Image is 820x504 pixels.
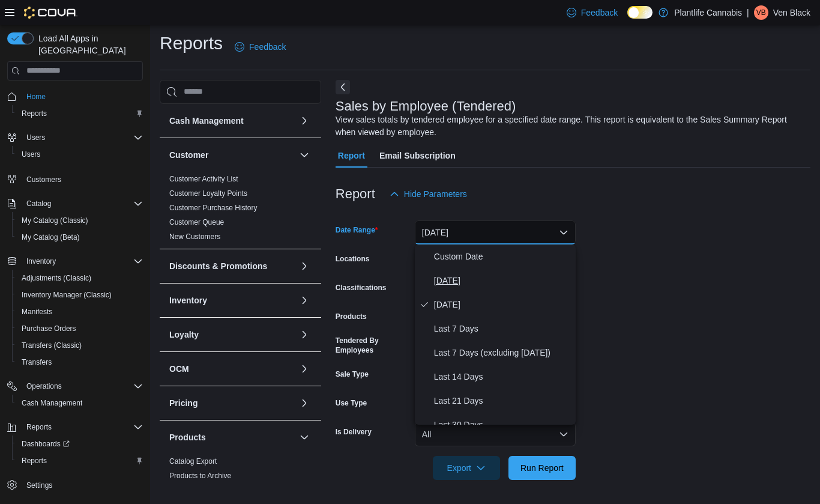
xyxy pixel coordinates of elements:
[17,355,143,369] span: Transfers
[17,147,45,162] a: Users
[22,398,82,408] span: Cash Management
[336,80,350,94] button: Next
[169,397,197,409] h3: Pricing
[379,144,456,168] span: Email Subscription
[433,456,500,480] button: Export
[22,324,76,333] span: Purchase Orders
[12,395,148,411] button: Cash Management
[169,457,217,466] span: Catalog Export
[520,462,564,474] span: Run Report
[336,369,369,379] label: Sale Type
[336,254,370,264] label: Locations
[17,355,56,369] a: Transfers
[754,5,768,20] div: Ven Black
[434,321,571,336] span: Last 7 Days
[297,362,312,376] button: OCM
[747,5,749,20] p: |
[34,32,143,56] span: Load All Apps in [GEOGRAPHIC_DATA]
[336,225,378,235] label: Date Range
[12,105,148,122] button: Reports
[2,195,148,212] button: Catalog
[336,99,516,114] h3: Sales by Employee (Tendered)
[297,327,312,342] button: Loyalty
[26,257,56,266] span: Inventory
[22,196,56,211] button: Catalog
[169,329,295,341] button: Loyalty
[17,321,81,336] a: Purchase Orders
[22,307,52,317] span: Manifests
[169,260,295,272] button: Discounts & Promotions
[22,196,143,211] span: Catalog
[22,89,143,104] span: Home
[440,456,493,480] span: Export
[22,216,88,225] span: My Catalog (Classic)
[12,452,148,469] button: Reports
[297,259,312,273] button: Discounts & Promotions
[169,232,220,241] a: New Customers
[169,217,224,227] span: Customer Queue
[12,436,148,452] a: Dashboards
[22,150,40,159] span: Users
[169,294,295,306] button: Inventory
[26,422,52,432] span: Reports
[169,232,220,241] span: New Customers
[26,92,46,102] span: Home
[169,457,217,466] a: Catalog Export
[17,271,143,285] span: Adjustments (Classic)
[169,363,189,375] h3: OCM
[12,354,148,371] button: Transfers
[169,431,206,443] h3: Products
[17,288,116,302] a: Inventory Manager (Classic)
[12,320,148,337] button: Purchase Orders
[17,213,143,228] span: My Catalog (Classic)
[22,357,52,367] span: Transfers
[17,147,143,162] span: Users
[385,182,472,206] button: Hide Parameters
[434,417,571,432] span: Last 30 Days
[169,397,295,409] button: Pricing
[169,294,207,306] h3: Inventory
[336,187,375,201] h3: Report
[169,204,258,212] a: Customer Purchase History
[169,149,208,161] h3: Customer
[169,363,295,375] button: OCM
[336,312,367,321] label: Products
[756,5,766,20] span: VB
[169,203,258,213] span: Customer Purchase History
[297,114,312,128] button: Cash Management
[336,398,367,408] label: Use Type
[22,379,67,393] button: Operations
[160,172,321,249] div: Customer
[17,305,143,319] span: Manifests
[22,130,50,145] button: Users
[17,338,143,353] span: Transfers (Classic)
[169,329,199,341] h3: Loyalty
[17,213,93,228] a: My Catalog (Classic)
[12,146,148,163] button: Users
[17,288,143,302] span: Inventory Manager (Classic)
[26,481,52,490] span: Settings
[336,283,387,293] label: Classifications
[17,106,143,121] span: Reports
[434,393,571,408] span: Last 21 Days
[415,422,576,446] button: All
[17,305,57,319] a: Manifests
[627,19,628,19] span: Dark Mode
[12,212,148,229] button: My Catalog (Classic)
[22,254,143,269] span: Inventory
[627,6,653,19] input: Dark Mode
[17,106,52,121] a: Reports
[12,287,148,303] button: Inventory Manager (Classic)
[508,456,576,480] button: Run Report
[434,345,571,360] span: Last 7 Days (excluding [DATE])
[434,297,571,312] span: [DATE]
[773,5,810,20] p: Ven Black
[22,420,143,434] span: Reports
[160,454,321,488] div: Products
[12,337,148,354] button: Transfers (Classic)
[434,273,571,288] span: [DATE]
[22,254,61,269] button: Inventory
[169,115,244,127] h3: Cash Management
[336,336,410,355] label: Tendered By Employees
[22,90,50,104] a: Home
